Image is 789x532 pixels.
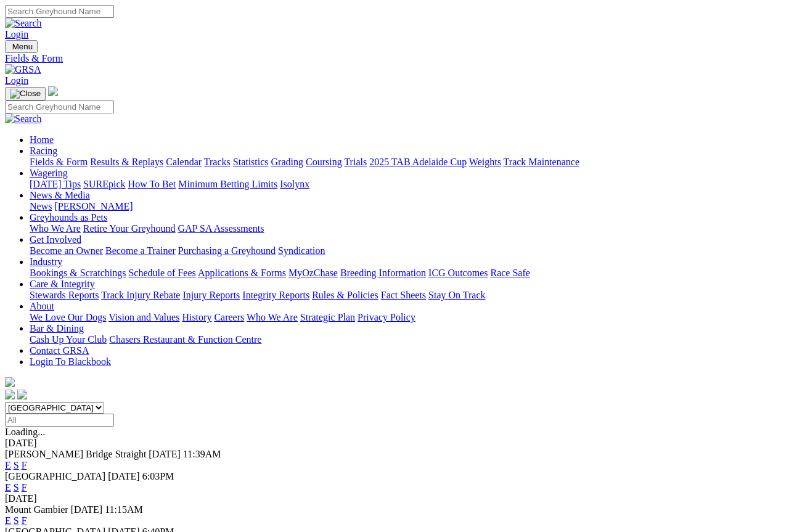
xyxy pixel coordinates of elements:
[30,334,107,345] a: Cash Up Your Club
[108,471,140,481] span: [DATE]
[30,290,99,300] a: Stewards Reports
[48,86,58,96] img: logo-grsa-white.png
[14,460,19,470] a: S
[54,201,133,211] a: [PERSON_NAME]
[30,179,784,190] div: Wagering
[22,460,27,470] a: F
[166,157,202,167] a: Calendar
[83,179,125,189] a: SUREpick
[5,53,784,64] a: Fields & Form
[142,471,174,481] span: 6:03PM
[30,223,81,234] a: Who We Are
[30,312,784,323] div: About
[12,42,33,51] span: Menu
[128,179,176,189] a: How To Bet
[5,100,114,113] input: Search
[428,268,488,278] a: ICG Outcomes
[30,345,89,356] a: Contact GRSA
[5,482,11,493] a: E
[247,312,298,322] a: Who We Are
[5,87,46,100] button: Toggle navigation
[22,515,27,526] a: F
[30,356,111,367] a: Login To Blackbook
[5,504,68,515] span: Mount Gambier
[490,268,529,278] a: Race Safe
[30,157,784,168] div: Racing
[90,157,163,167] a: Results & Replays
[30,312,106,322] a: We Love Our Dogs
[280,179,309,189] a: Isolynx
[5,18,42,29] img: Search
[369,157,467,167] a: 2025 TAB Adelaide Cup
[30,168,68,178] a: Wagering
[71,504,103,515] span: [DATE]
[278,245,325,256] a: Syndication
[10,89,41,99] img: Close
[178,245,276,256] a: Purchasing a Greyhound
[381,290,426,300] a: Fact Sheets
[30,245,103,256] a: Become an Owner
[30,301,54,311] a: About
[5,493,784,504] div: [DATE]
[105,245,176,256] a: Become a Trainer
[5,40,38,53] button: Toggle navigation
[30,234,81,245] a: Get Involved
[5,460,11,470] a: E
[22,482,27,493] a: F
[214,312,244,322] a: Careers
[5,5,114,18] input: Search
[306,157,342,167] a: Coursing
[312,290,378,300] a: Rules & Policies
[30,179,81,189] a: [DATE] Tips
[242,290,309,300] a: Integrity Reports
[5,427,45,437] span: Loading...
[101,290,180,300] a: Track Injury Rebate
[340,268,426,278] a: Breeding Information
[30,157,88,167] a: Fields & Form
[5,449,146,459] span: [PERSON_NAME] Bridge Straight
[5,471,105,481] span: [GEOGRAPHIC_DATA]
[30,190,90,200] a: News & Media
[30,145,57,156] a: Racing
[30,201,784,212] div: News & Media
[428,290,485,300] a: Stay On Track
[17,390,27,399] img: twitter.svg
[182,290,240,300] a: Injury Reports
[109,334,261,345] a: Chasers Restaurant & Function Centre
[30,323,84,334] a: Bar & Dining
[233,157,269,167] a: Statistics
[504,157,579,167] a: Track Maintenance
[30,268,784,279] div: Industry
[30,134,54,145] a: Home
[182,312,211,322] a: History
[204,157,231,167] a: Tracks
[183,449,221,459] span: 11:39AM
[30,334,784,345] div: Bar & Dining
[30,245,784,256] div: Get Involved
[30,279,95,289] a: Care & Integrity
[5,515,11,526] a: E
[5,377,15,387] img: logo-grsa-white.png
[5,390,15,399] img: facebook.svg
[5,414,114,427] input: Select date
[198,268,286,278] a: Applications & Forms
[288,268,338,278] a: MyOzChase
[108,312,179,322] a: Vision and Values
[30,268,126,278] a: Bookings & Scratchings
[5,29,28,39] a: Login
[149,449,181,459] span: [DATE]
[83,223,176,234] a: Retire Your Greyhound
[30,212,107,223] a: Greyhounds as Pets
[30,223,784,234] div: Greyhounds as Pets
[358,312,415,322] a: Privacy Policy
[178,179,277,189] a: Minimum Betting Limits
[344,157,367,167] a: Trials
[271,157,303,167] a: Grading
[5,64,41,75] img: GRSA
[30,201,52,211] a: News
[5,75,28,86] a: Login
[300,312,355,322] a: Strategic Plan
[14,482,19,493] a: S
[105,504,143,515] span: 11:15AM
